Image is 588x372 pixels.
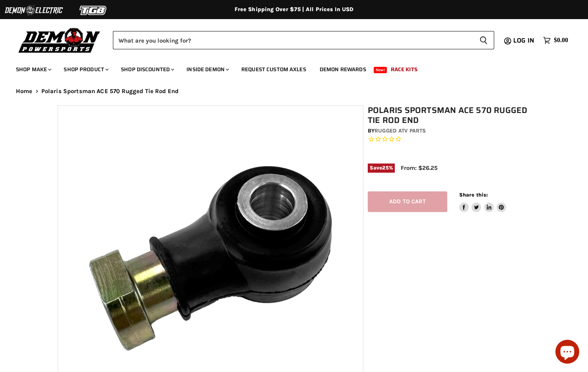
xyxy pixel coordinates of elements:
[375,127,426,134] a: Rugged ATV Parts
[368,105,535,125] h1: Polaris Sportsman ACE 570 Rugged Tie Rod End
[58,61,113,78] a: Shop Product
[10,58,566,78] ul: Main menu
[382,165,388,171] span: 25
[314,61,372,78] a: Demon Rewards
[554,37,568,44] span: $0.00
[16,88,33,95] a: Home
[401,164,438,171] span: From: $26.25
[513,35,534,45] span: Log in
[41,88,179,95] span: Polaris Sportsman ACE 570 Rugged Tie Rod End
[368,127,535,135] div: by
[539,35,572,46] a: $0.00
[510,37,539,44] a: Log in
[113,31,473,49] input: Search
[459,192,488,198] span: Share this:
[10,61,56,78] a: Shop Make
[459,191,506,212] aside: Share this:
[473,31,494,49] button: Search
[385,61,423,78] a: Race Kits
[374,67,387,73] span: New!
[113,31,494,49] form: Product
[235,61,312,78] a: Request Custom Axles
[368,135,535,144] span: Rated 0.0 out of 5 stars 0 reviews
[180,61,234,78] a: Inside Demon
[115,61,179,78] a: Shop Discounted
[4,3,64,18] img: Demon Electric Logo 2
[64,3,123,18] img: TGB Logo 2
[553,340,582,366] inbox-online-store-chat: Shopify online store chat
[16,26,103,54] img: Demon Powersports
[368,164,395,172] span: Save %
